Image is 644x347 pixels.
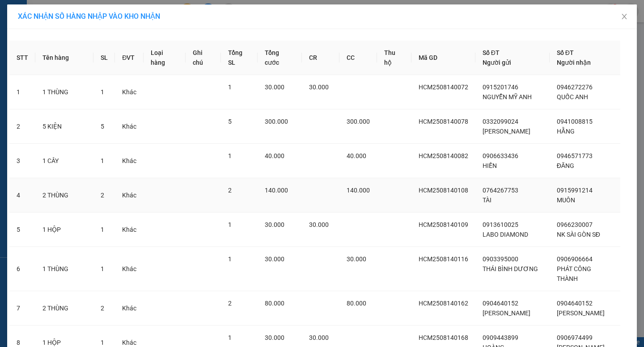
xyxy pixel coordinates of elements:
[35,109,93,144] td: 5 KIỆN
[35,247,93,291] td: 1 THÙNG
[557,255,593,263] span: 0906906664
[557,300,593,307] span: 0904640152
[483,231,528,238] span: LABO DIAMOND
[419,84,468,91] span: HCM2508140072
[483,309,530,317] span: [PERSON_NAME]
[483,93,532,100] span: NGUYỄN MỸ ANH
[115,75,144,109] td: Khác
[265,187,288,194] span: 140.000
[115,213,144,247] td: Khác
[115,247,144,291] td: Khác
[115,178,144,213] td: Khác
[309,334,329,341] span: 30.000
[35,291,93,326] td: 2 THÙNG
[9,291,35,326] td: 7
[419,221,468,228] span: HCM2508140109
[9,213,35,247] td: 5
[228,84,232,91] span: 1
[228,300,232,307] span: 2
[557,221,593,228] span: 0966230007
[377,41,411,75] th: Thu hộ
[419,187,468,194] span: HCM2508140108
[557,152,593,159] span: 0946571773
[483,162,497,169] span: HIỀN
[35,178,93,213] td: 2 THÙNG
[557,309,605,317] span: [PERSON_NAME]
[265,118,288,125] span: 300.000
[9,75,35,109] td: 1
[228,187,232,194] span: 2
[483,187,518,194] span: 0764267753
[347,187,370,194] span: 140.000
[228,118,232,125] span: 5
[557,187,593,194] span: 0915991214
[483,59,511,66] span: Người gửi
[483,152,518,159] span: 0906633436
[265,221,284,228] span: 30.000
[557,265,591,282] span: PHÁT CÔNG THÀNH
[115,291,144,326] td: Khác
[419,334,468,341] span: HCM2508140168
[9,247,35,291] td: 6
[557,231,600,238] span: NK SÀI GÒN SĐ
[419,152,468,159] span: HCM2508140082
[115,109,144,144] td: Khác
[265,334,284,341] span: 30.000
[258,41,302,75] th: Tổng cước
[101,265,104,272] span: 1
[101,339,104,346] span: 1
[9,144,35,178] td: 3
[557,118,593,125] span: 0941008815
[115,144,144,178] td: Khác
[347,152,366,159] span: 40.000
[265,300,284,307] span: 80.000
[9,109,35,144] td: 2
[93,41,115,75] th: SL
[483,118,518,125] span: 0332099024
[557,59,591,66] span: Người nhận
[621,13,628,20] span: close
[483,334,518,341] span: 0909443899
[419,300,468,307] span: HCM2508140162
[483,221,518,228] span: 0913610025
[101,88,104,96] span: 1
[228,334,232,341] span: 1
[221,41,258,75] th: Tổng SL
[309,84,329,91] span: 30.000
[483,49,500,56] span: Số ĐT
[483,196,491,204] span: TÀI
[557,49,574,56] span: Số ĐT
[612,4,637,29] button: Close
[35,75,93,109] td: 1 THÙNG
[35,213,93,247] td: 1 HỘP
[101,192,104,199] span: 2
[228,255,232,263] span: 1
[347,300,366,307] span: 80.000
[4,56,107,71] b: GỬI : VP Sông Đốc
[483,265,538,272] span: THÁI BÌNH DƯƠNG
[35,41,93,75] th: Tên hàng
[228,221,232,228] span: 1
[347,118,370,125] span: 300.000
[9,41,35,75] th: STT
[557,84,593,91] span: 0946272276
[35,144,93,178] td: 1 CÂY
[302,41,339,75] th: CR
[18,12,160,21] span: XÁC NHẬN SỐ HÀNG NHẬP VÀO KHO NHẬN
[483,300,518,307] span: 0904640152
[309,221,329,228] span: 30.000
[347,255,366,263] span: 30.000
[419,118,468,125] span: HCM2508140078
[265,152,284,159] span: 40.000
[419,255,468,263] span: HCM2508140116
[411,41,475,75] th: Mã GD
[51,21,59,29] span: environment
[101,123,104,130] span: 5
[101,157,104,164] span: 1
[228,152,232,159] span: 1
[101,226,104,233] span: 1
[115,41,144,75] th: ĐVT
[557,128,575,135] span: HẰNG
[265,84,284,91] span: 30.000
[557,93,588,100] span: QUỐC ANH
